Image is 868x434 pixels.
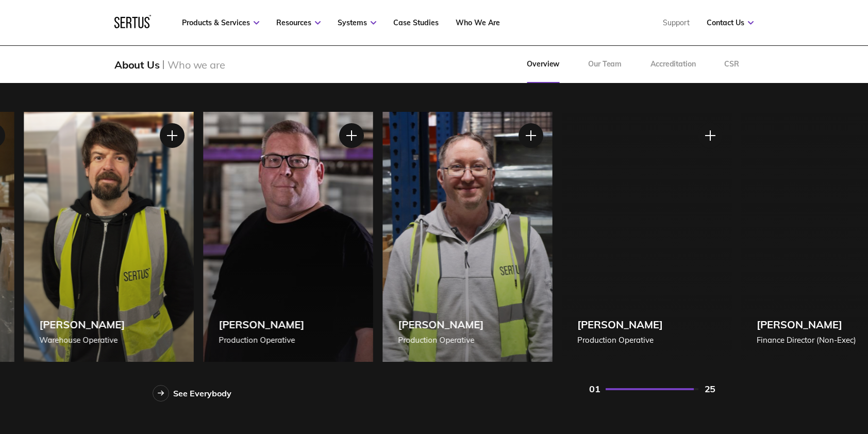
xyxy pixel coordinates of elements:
[577,334,663,346] div: Production Operative
[707,18,754,27] a: Contact Us
[219,334,304,346] div: Production Operative
[456,18,500,27] a: Who We Are
[338,18,376,27] a: Systems
[219,318,304,331] div: [PERSON_NAME]
[663,18,690,27] a: Support
[39,318,125,331] div: [PERSON_NAME]
[173,388,231,398] div: See Everybody
[682,314,868,434] div: Chat-Widget
[276,18,321,27] a: Resources
[398,318,483,331] div: [PERSON_NAME]
[393,18,439,27] a: Case Studies
[710,46,754,83] a: CSR
[636,46,710,83] a: Accreditation
[114,58,159,71] div: About Us
[168,58,225,71] div: Who we are
[39,334,125,346] div: Warehouse Operative
[589,383,600,395] div: 01
[182,18,259,27] a: Products & Services
[574,46,636,83] a: Our Team
[398,334,483,346] div: Production Operative
[577,318,663,331] div: [PERSON_NAME]
[153,385,231,402] a: See Everybody
[682,314,868,434] iframe: Chat Widget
